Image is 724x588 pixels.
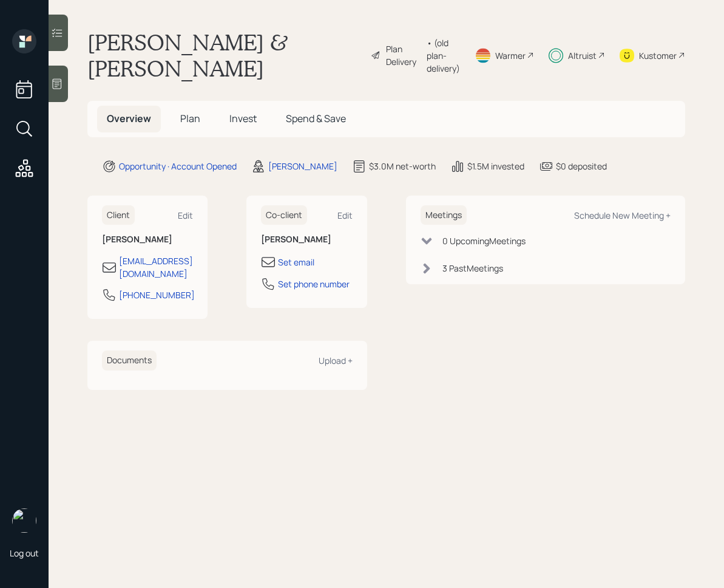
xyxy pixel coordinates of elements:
[337,210,353,221] div: Edit
[278,256,314,268] div: Set email
[10,547,39,559] div: Log out
[442,234,526,247] div: 0 Upcoming Meeting s
[178,210,193,221] div: Edit
[87,29,361,81] h1: [PERSON_NAME] & [PERSON_NAME]
[639,49,677,62] div: Kustomer
[261,234,352,245] h6: [PERSON_NAME]
[12,508,36,533] img: retirable_logo.png
[369,160,436,173] div: $3.0M net-worth
[119,289,195,301] div: [PHONE_NUMBER]
[107,112,151,125] span: Overview
[180,112,200,125] span: Plan
[495,49,526,62] div: Warmer
[286,112,346,125] span: Spend & Save
[574,210,671,221] div: Schedule New Meeting +
[119,160,237,173] div: Opportunity · Account Opened
[442,262,503,275] div: 3 Past Meeting s
[421,205,467,225] h6: Meetings
[427,36,460,75] div: • (old plan-delivery)
[102,234,193,245] h6: [PERSON_NAME]
[386,43,421,68] div: Plan Delivery
[278,278,350,290] div: Set phone number
[229,112,257,125] span: Invest
[119,255,193,280] div: [EMAIL_ADDRESS][DOMAIN_NAME]
[102,205,135,225] h6: Client
[556,160,607,173] div: $0 deposited
[261,205,307,225] h6: Co-client
[102,350,157,371] h6: Documents
[268,160,337,173] div: [PERSON_NAME]
[319,355,353,366] div: Upload +
[568,49,597,62] div: Altruist
[467,160,524,173] div: $1.5M invested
